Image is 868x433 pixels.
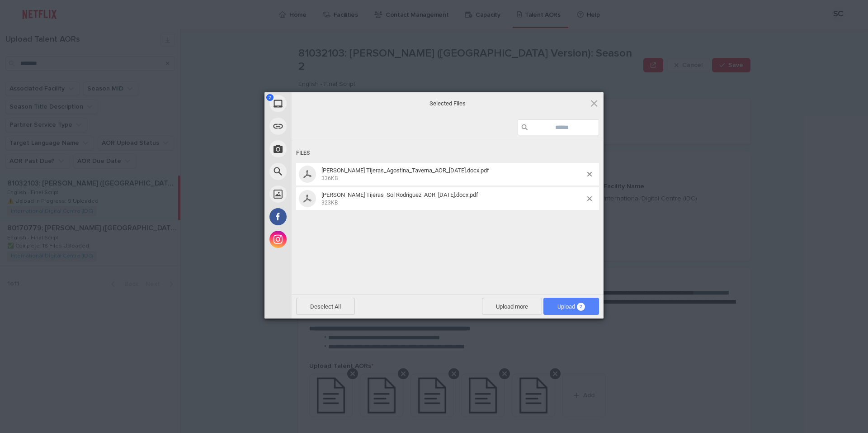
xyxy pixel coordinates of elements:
[319,167,587,182] span: Rosario Tijeras_Agostina_Taverna_AOR_8.18.25.docx.pdf
[266,94,274,101] span: 2
[264,160,373,183] div: Web Search
[543,298,599,315] span: Upload
[264,183,373,205] div: Unsplash
[264,115,373,138] div: Link (URL)
[321,167,489,174] span: [PERSON_NAME] Tijeras_Agostina_Taverna_AOR_[DATE].docx.pdf
[264,92,373,115] div: My Device
[264,138,373,160] div: Take Photo
[321,191,478,198] span: [PERSON_NAME] Tijeras_Sol Rodriguez_AOR_[DATE].docx.pdf
[482,298,542,315] span: Upload more
[589,98,599,108] span: Click here or hit ESC to close picker
[264,228,373,251] div: Instagram
[357,99,538,107] span: Selected Files
[321,175,338,181] span: 336KB
[321,200,338,206] span: 323KB
[557,303,585,310] span: Upload
[319,191,587,206] span: Rosario Tijeras_Sol Rodriguez_AOR_8.21.25.docx.pdf
[264,205,373,228] div: Facebook
[296,145,599,162] div: Files
[577,303,585,311] span: 2
[296,298,355,315] span: Deselect All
